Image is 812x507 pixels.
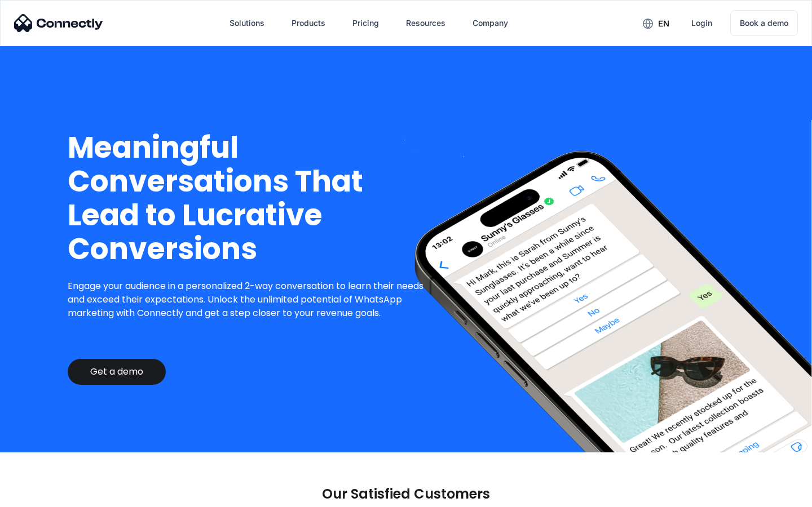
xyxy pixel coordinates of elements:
h1: Meaningful Conversations That Lead to Lucrative Conversions [68,131,433,266]
p: Engage your audience in a personalized 2-way conversation to learn their needs and exceed their e... [68,279,433,320]
aside: Language selected: English [11,487,68,503]
div: Products [283,10,334,37]
p: Our Satisfied Customers [322,486,490,502]
div: Pricing [352,15,379,31]
div: en [634,15,678,32]
div: Get a demo [90,366,143,377]
div: Company [473,15,508,31]
a: Book a demo [730,10,798,36]
a: Get a demo [68,359,166,385]
a: Login [682,10,721,37]
div: Login [691,15,712,31]
img: Connectly Logo [14,14,103,32]
div: Products [292,15,325,31]
ul: Language list [23,487,68,503]
a: Pricing [343,10,388,37]
div: Company [464,10,517,37]
div: Resources [397,10,454,37]
div: Solutions [220,10,273,37]
div: Resources [406,15,445,31]
div: Solutions [230,15,264,31]
div: en [658,16,669,32]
